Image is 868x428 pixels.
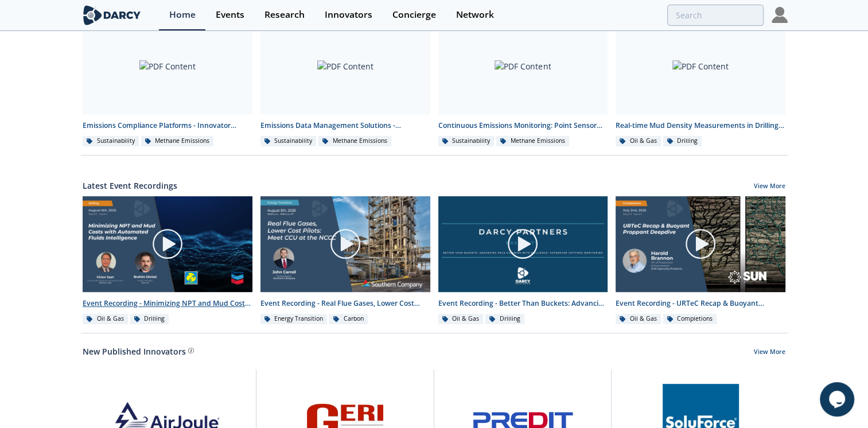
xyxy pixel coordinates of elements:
[438,136,495,146] div: Sustainability
[83,314,128,324] div: Oil & Gas
[79,18,256,147] a: PDF Content Emissions Compliance Platforms - Innovator Comparison Sustainability Methane Emissions
[81,5,143,25] img: logo-wide.svg
[83,345,186,357] a: New Published Innovators
[616,196,785,291] img: Video Content
[169,10,196,20] div: Home
[616,298,785,309] div: Event Recording - URTeC Recap & Buoyant Proppant Deepdive
[264,10,305,20] div: Research
[83,180,177,192] a: Latest Event Recordings
[438,196,608,291] img: Video Content
[83,120,252,131] div: Emissions Compliance Platforms - Innovator Comparison
[83,298,252,309] div: Event Recording - Minimizing NPT and Mud Costs with Automated Fluids Intelligence
[616,136,661,146] div: Oil & Gas
[260,120,430,131] div: Emissions Data Management Solutions - Technology Landscape
[754,182,785,192] a: View More
[216,10,244,20] div: Events
[438,314,484,324] div: Oil & Gas
[667,5,764,26] input: Advanced Search
[130,314,169,324] div: Drilling
[256,18,434,147] a: PDF Content Emissions Data Management Solutions - Technology Landscape Sustainability Methane Emi...
[616,314,661,324] div: Oil & Gas
[663,136,702,146] div: Drilling
[260,314,328,324] div: Energy Transition
[318,136,391,146] div: Methane Emissions
[325,10,372,20] div: Innovators
[151,228,184,260] img: play-chapters-gray.svg
[392,10,436,20] div: Concierge
[434,196,612,325] a: Video Content Event Recording - Better Than Buckets: Advancing Hole Cleaning with DrillDocs’ Auto...
[329,228,361,260] img: play-chapters-gray.svg
[507,228,539,260] img: play-chapters-gray.svg
[754,348,785,358] a: View More
[438,298,608,309] div: Event Recording - Better Than Buckets: Advancing Hole Cleaning with DrillDocs’ Automated Cuttings...
[260,298,430,309] div: Event Recording - Real Flue Gases, Lower Cost Pilots: Meet CCU at the NCCC
[612,196,789,325] a: Video Content Event Recording - URTeC Recap & Buoyant Proppant Deepdive Oil & Gas Completions
[612,18,789,147] a: PDF Content Real-time Mud Density Measurements in Drilling Operations - Innovator Comparison Oil ...
[684,228,717,260] img: play-chapters-gray.svg
[188,348,194,354] img: information.svg
[83,196,252,291] img: Video Content
[820,382,857,417] iframe: chat widget
[616,120,785,131] div: Real-time Mud Density Measurements in Drilling Operations - Innovator Comparison
[772,7,788,23] img: Profile
[260,136,317,146] div: Sustainability
[663,314,717,324] div: Completions
[438,120,608,131] div: Continuous Emissions Monitoring: Point Sensor Network (PSN) - Innovator Comparison
[260,196,430,292] img: Video Content
[485,314,524,324] div: Drilling
[496,136,569,146] div: Methane Emissions
[256,196,434,325] a: Video Content Event Recording - Real Flue Gases, Lower Cost Pilots: Meet CCU at the NCCC Energy T...
[83,136,139,146] div: Sustainability
[141,136,214,146] div: Methane Emissions
[456,10,494,20] div: Network
[329,314,368,324] div: Carbon
[434,18,612,147] a: PDF Content Continuous Emissions Monitoring: Point Sensor Network (PSN) - Innovator Comparison Su...
[79,196,256,325] a: Video Content Event Recording - Minimizing NPT and Mud Costs with Automated Fluids Intelligence O...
